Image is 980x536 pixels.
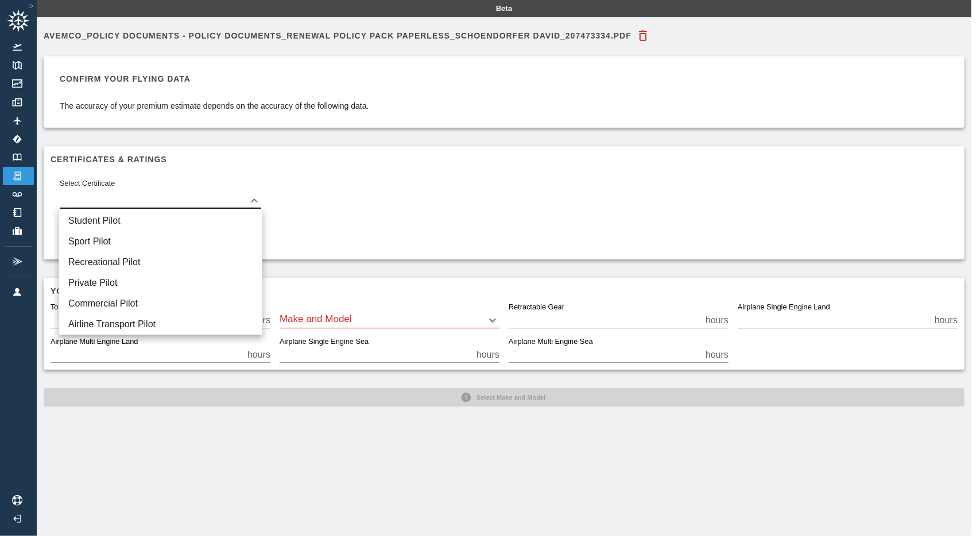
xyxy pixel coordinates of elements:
li: Private Pilot [59,273,262,293]
li: Commercial Pilot [59,293,262,314]
li: Student Pilot [59,210,262,231]
li: Airline Transport Pilot [59,314,262,335]
li: Recreational Pilot [59,252,262,273]
li: Sport Pilot [59,231,262,252]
